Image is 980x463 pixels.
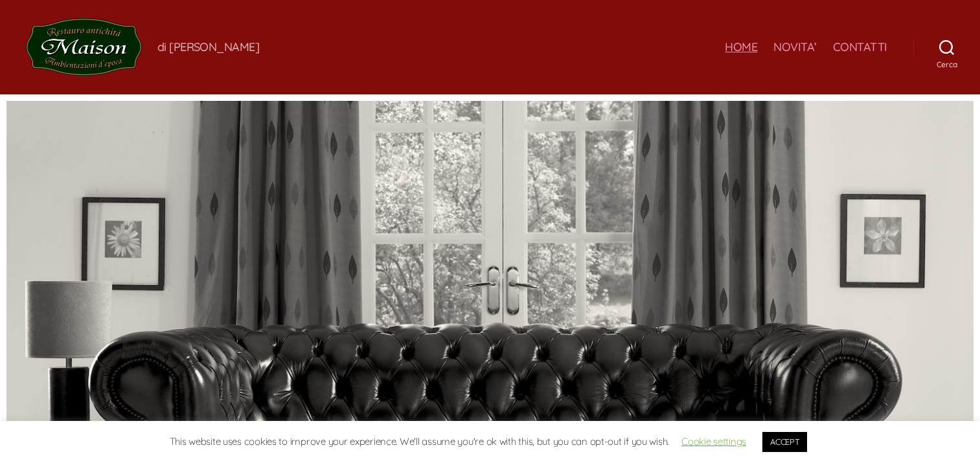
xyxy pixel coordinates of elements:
[725,40,757,54] a: HOME
[913,33,980,61] button: Cerca
[833,40,887,54] a: CONTATTI
[26,18,142,76] img: MAISON
[773,40,817,54] a: NOVITA’
[913,59,980,69] span: Cerca
[157,39,259,54] div: di [PERSON_NAME]
[762,432,807,452] a: ACCEPT
[681,435,746,447] a: Cookie settings
[170,435,811,447] span: This website uses cookies to improve your experience. We'll assume you're ok with this, but you c...
[725,40,887,54] nav: Orizzontale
